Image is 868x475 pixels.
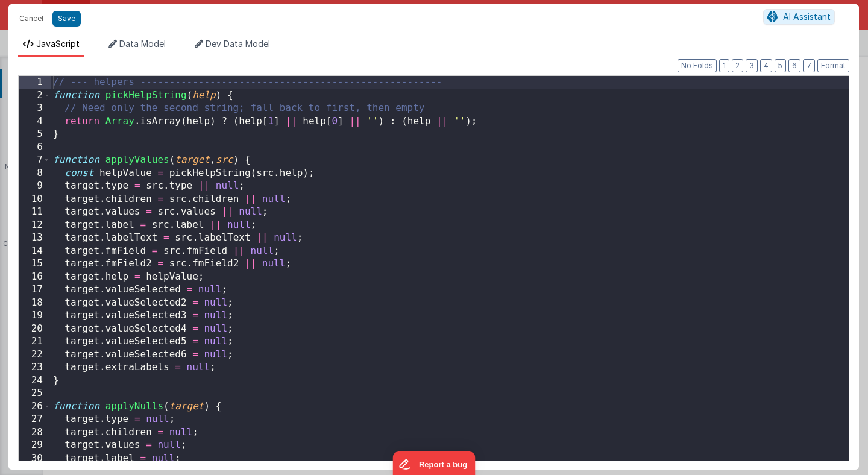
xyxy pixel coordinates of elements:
div: 17 [19,283,51,297]
div: 3 [19,102,51,115]
div: 23 [19,361,51,374]
button: Save [52,11,81,27]
div: 7 [19,154,51,167]
div: 30 [19,452,51,465]
div: 10 [19,193,51,206]
div: 20 [19,322,51,336]
div: 14 [19,245,51,258]
div: 13 [19,231,51,245]
div: 21 [19,335,51,348]
button: Format [817,59,849,72]
button: 3 [746,59,758,72]
span: Dev Data Model [206,39,270,49]
div: 8 [19,167,51,180]
div: 5 [19,128,51,141]
button: AI Assistant [763,9,835,25]
div: 25 [19,387,51,400]
span: JavaScript [36,39,80,49]
div: 11 [19,206,51,219]
button: 1 [719,59,729,72]
div: 29 [19,439,51,452]
div: 1 [19,76,51,89]
button: 7 [803,59,815,72]
div: 6 [19,141,51,154]
div: 24 [19,374,51,388]
div: 22 [19,348,51,362]
div: 26 [19,400,51,414]
div: 18 [19,297,51,310]
div: 4 [19,115,51,128]
button: No Folds [678,59,717,72]
div: 27 [19,413,51,426]
span: Data Model [119,39,166,49]
div: 15 [19,257,51,271]
div: 19 [19,309,51,322]
div: 16 [19,271,51,284]
button: Cancel [13,10,49,27]
div: 28 [19,426,51,439]
div: 12 [19,219,51,232]
span: AI Assistant [783,11,831,22]
button: 4 [760,59,772,72]
button: 6 [788,59,800,72]
button: 5 [775,59,786,72]
button: 2 [732,59,743,72]
div: 9 [19,180,51,193]
div: 2 [19,89,51,102]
